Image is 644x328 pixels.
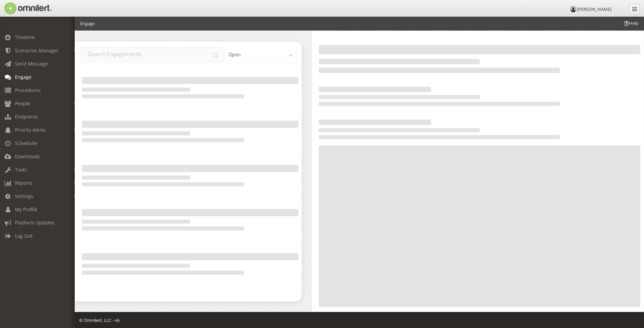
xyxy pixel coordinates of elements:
span: Downloads [15,153,40,160]
img: Omnilert [3,2,52,14]
div: open [224,47,297,63]
span: Timeline [15,34,35,40]
span: People [15,100,30,107]
span: Scheduler [15,140,38,146]
span: Help [623,20,639,26]
li: Engage [80,20,95,27]
span: Endpoints [15,113,38,120]
span: Engage [15,74,32,80]
span: Priority Alerts [15,127,46,133]
span: Procedures [15,87,41,93]
span: Tools [15,166,27,173]
input: input [80,47,224,63]
span: Platform Updates [15,219,55,226]
span: Settings [15,193,33,199]
span: My Profile [15,206,37,213]
span: © Omnilert, LLC - v6 [79,317,119,323]
span: Scenarios Manager [15,47,59,54]
span: [PERSON_NAME] [577,6,611,12]
span: Send Message [15,60,48,67]
span: Reports [15,180,33,186]
a: Collapse Menu [629,4,640,14]
span: Log Out [15,233,33,239]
